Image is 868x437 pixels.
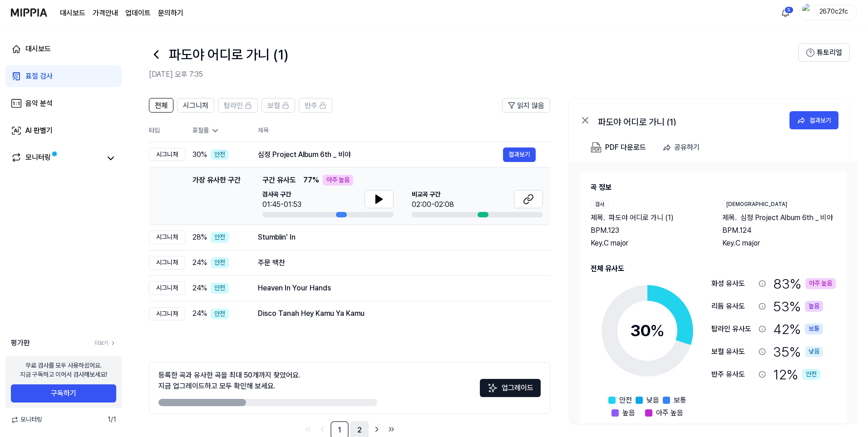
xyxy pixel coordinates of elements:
[674,142,700,153] div: 공유하기
[258,257,536,268] div: 주문 백찬
[630,319,665,343] div: 30
[805,324,823,334] div: 보통
[258,283,536,294] div: Heaven In Your Hands
[809,115,831,125] div: 결과보기
[591,238,704,249] div: Key. C major
[211,232,229,243] div: 안전
[149,256,185,270] div: 시그니처
[303,175,319,186] span: 77 %
[108,415,116,424] span: 1 / 1
[267,100,280,111] span: 보컬
[789,111,838,129] button: 결과보기
[192,283,207,294] span: 24 %
[305,100,317,111] span: 반주
[192,257,207,268] span: 24 %
[149,120,185,142] th: 타입
[591,212,605,223] span: 제목 .
[591,200,609,209] div: 검사
[805,278,836,289] div: 아주 높음
[25,98,53,109] div: 음악 분석
[20,361,107,379] div: 무료 검사를 모두 사용하셨어요. 지금 구독하고 이어서 검사해보세요!
[805,346,823,357] div: 낮음
[659,138,707,157] button: 공유하기
[94,339,116,347] a: 더보기
[816,7,851,17] div: 2670c2fc
[149,281,185,295] div: 시그니처
[192,308,207,319] span: 24 %
[11,384,116,403] a: 구독하기
[192,149,207,160] span: 30 %
[773,274,836,293] div: 83 %
[149,98,173,113] button: 전체
[773,365,820,384] div: 12 %
[370,423,383,436] a: Go to next page
[780,7,791,18] img: 알림
[11,338,30,349] span: 평가판
[262,199,301,210] div: 01:45-01:53
[517,100,544,111] span: 읽지 않음
[258,149,503,160] div: 심정 Project Album 6th _ 비야
[773,319,823,339] div: 42 %
[802,369,820,380] div: 안전
[591,225,704,236] div: BPM. 123
[622,408,635,418] span: 높음
[169,45,288,64] h1: 파도야 어디로 가니 (1)
[192,175,241,217] div: 가장 유사한 구간
[262,190,301,199] span: 검사곡 구간
[258,120,550,142] th: 제목
[262,175,296,186] span: 구간 유사도
[773,342,823,361] div: 35 %
[316,423,329,436] a: Go to previous page
[155,100,168,111] span: 전체
[149,148,185,162] div: 시그니처
[261,98,295,113] button: 보컬
[125,8,151,19] a: 업데이트
[149,307,185,321] div: 시그니처
[619,395,632,406] span: 안전
[5,120,122,142] a: AI 판별기
[722,200,791,209] div: [DEMOGRAPHIC_DATA]
[211,149,229,160] div: 안전
[569,162,858,423] a: 곡 정보검사제목.파도야 어디로 가니 (1)BPM.123Key.C major[DEMOGRAPHIC_DATA]제목.심정 Project Album 6th _ 비야BPM.124Key...
[480,387,541,395] a: Sparkles업그레이드
[674,395,686,406] span: 보통
[158,370,301,392] div: 등록한 곡과 유사한 곡을 최대 50개까지 찾았어요. 지금 업그레이드하고 모두 확인해 보세요.
[487,383,498,393] img: Sparkles
[149,231,185,244] div: 시그니처
[224,100,243,111] span: 탑라인
[722,225,836,236] div: BPM. 124
[323,175,353,186] div: 아주 높음
[192,232,207,243] span: 28 %
[5,93,122,114] a: 음악 분석
[711,278,755,289] div: 화성 유사도
[722,212,737,223] span: 제목 .
[385,423,398,436] a: Go to last page
[192,126,243,135] div: 표절률
[503,147,536,162] button: 결과보기
[656,408,683,418] span: 아주 높음
[25,71,53,82] div: 표절 검사
[218,98,258,113] button: 탑라인
[183,100,208,111] span: 시그니처
[805,301,823,312] div: 높음
[711,301,755,312] div: 리듬 유사도
[25,152,51,165] div: 모니터링
[412,190,454,199] span: 비교곡 구간
[773,297,823,316] div: 53 %
[802,4,813,22] img: profile
[591,182,836,193] h2: 곡 정보
[211,309,229,319] div: 안전
[258,308,536,319] div: Disco Tanah Hey Kamu Ya Kamu
[177,98,214,113] button: 시그니처
[650,321,665,340] span: %
[711,369,755,380] div: 반주 유사도
[5,65,122,87] a: 표절 검사
[11,152,102,165] a: 모니터링
[25,125,53,136] div: AI 판별기
[591,263,836,274] h2: 전체 유사도
[11,415,42,424] span: 모니터링
[5,38,122,60] a: 대시보드
[60,8,85,19] a: 대시보드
